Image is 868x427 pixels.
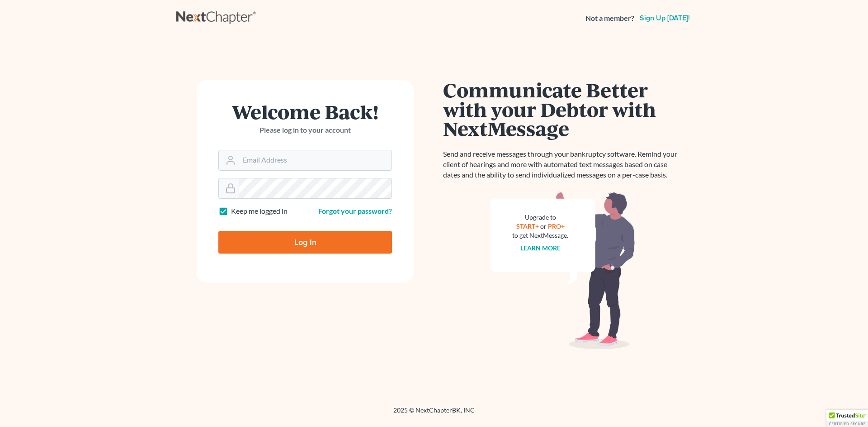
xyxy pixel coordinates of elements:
strong: Not a member? [585,13,634,24]
div: TrustedSite Certified [826,410,868,427]
h1: Welcome Back! [218,102,392,121]
label: Keep me logged in [231,206,288,216]
span: or [540,222,547,230]
p: Send and receive messages through your bankruptcy software. Remind your client of hearings and mo... [443,149,683,180]
a: Forgot your password? [318,206,392,215]
div: to get NextMessage. [512,231,568,240]
img: nextmessage_bg-59042aed3d76b12b5cd301f8e5b87938c9018125f34e5fa2b7a6b67550977c72.svg [491,191,635,350]
a: PRO+ [548,222,565,230]
div: 2025 © NextChapterBK, INC [176,406,692,422]
a: Sign up [DATE]! [638,14,692,22]
p: Please log in to your account [218,125,392,135]
h1: Communicate Better with your Debtor with NextMessage [443,80,683,138]
input: Email Address [239,150,392,170]
input: Log In [218,231,392,254]
a: START+ [516,222,539,230]
div: Upgrade to [512,213,568,222]
a: Learn more [520,244,561,252]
